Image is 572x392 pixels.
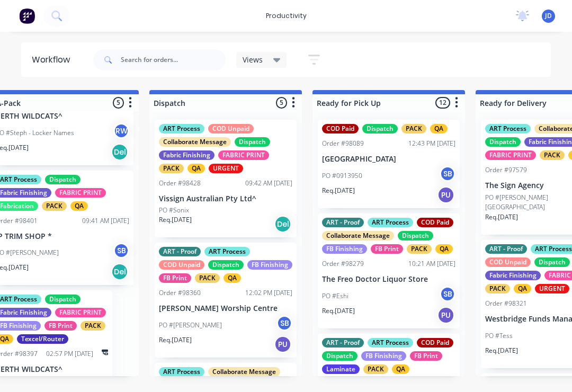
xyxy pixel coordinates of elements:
[209,164,243,173] div: URGENT
[159,260,204,270] div: COD Unpaid
[322,218,364,227] div: ART - Proof
[440,166,455,182] div: SB
[371,244,403,254] div: FB Print
[408,259,455,269] div: 10:21 AM [DATE]
[261,8,312,24] div: productivity
[545,11,552,21] span: JD
[430,124,448,133] div: QA
[113,123,129,139] div: RW
[159,367,204,377] div: ART Process
[218,150,269,160] div: FABRIC PRINT
[318,213,460,328] div: ART - ProofART ProcessCOD PaidCollaborate MessageDispatchFB FinishingFB PrintPACKQAOrder #9827910...
[322,244,367,254] div: FB Finishing
[274,336,291,353] div: PU
[322,275,455,284] p: The Freo Doctor Liquor Store
[437,186,454,203] div: PU
[204,247,250,256] div: ART Process
[361,351,406,361] div: FB Finishing
[485,244,527,254] div: ART - Proof
[437,307,454,324] div: PU
[485,212,518,222] p: Req. [DATE]
[44,321,77,331] div: FB Print
[535,284,569,293] div: URGENT
[401,124,426,133] div: PACK
[407,244,432,254] div: PACK
[485,331,513,341] p: PO #Tess
[322,231,394,240] div: Collaborate Message
[111,263,128,280] div: Del
[155,120,297,237] div: ART ProcessCOD UnpaidCollaborate MessageDispatchFabric FinishingFABRIC PRINTPACKQAURGENTOrder #98...
[45,295,81,304] div: Dispatch
[540,150,565,160] div: PACK
[159,179,201,188] div: Order #98428
[363,364,388,374] div: PACK
[159,320,222,330] p: PO #[PERSON_NAME]
[159,150,215,160] div: Fabric Finishing
[42,201,67,211] div: PACK
[322,155,455,164] p: [GEOGRAPHIC_DATA]
[322,364,360,374] div: Laminate
[81,321,105,331] div: PACK
[159,335,192,345] p: Req. [DATE]
[398,231,433,240] div: Dispatch
[485,271,541,280] div: Fabric Finishing
[70,201,88,211] div: QA
[159,273,191,283] div: FB Print
[485,299,527,308] div: Order #98321
[187,164,205,173] div: QA
[392,364,409,374] div: QA
[322,259,364,269] div: Order #98279
[485,346,518,355] p: Req. [DATE]
[208,124,254,133] div: COD Unpaid
[322,306,355,316] p: Req. [DATE]
[155,243,297,358] div: ART - ProofART ProcessCOD UnpaidDispatchFB FinishingFB PrintPACKQAOrder #9836012:02 PM [DATE][PER...
[318,120,460,208] div: COD PaidDispatchPACKQAOrder #9808912:43 PM [DATE][GEOGRAPHIC_DATA]PO #0913950SBReq.[DATE]PU
[485,124,531,133] div: ART Process
[159,247,201,256] div: ART - Proof
[322,171,362,181] p: PO #0913950
[159,304,292,313] p: [PERSON_NAME] Worship Centre
[322,338,364,348] div: ART - Proof
[368,338,413,348] div: ART Process
[245,288,292,298] div: 12:02 PM [DATE]
[440,286,455,302] div: SB
[417,218,453,227] div: COD Paid
[417,338,453,348] div: COD Paid
[235,137,270,147] div: Dispatch
[159,215,192,225] p: Req. [DATE]
[159,137,231,147] div: Collaborate Message
[322,124,359,133] div: COD Paid
[159,124,204,133] div: ART Process
[46,349,93,359] div: 02:57 PM [DATE]
[159,164,184,173] div: PACK
[159,206,189,215] p: PO #Sonix
[243,54,263,65] span: Views
[208,260,244,270] div: Dispatch
[82,216,129,226] div: 09:41 AM [DATE]
[159,194,292,203] p: Vissign Australian Pty Ltd^
[322,139,364,148] div: Order #98089
[19,8,35,24] img: Factory
[435,244,453,254] div: QA
[247,260,292,270] div: FB Finishing
[224,273,241,283] div: QA
[322,351,358,361] div: Dispatch
[485,165,527,175] div: Order #97579
[55,188,106,198] div: FABRIC PRINT
[410,351,442,361] div: FB Print
[408,139,455,148] div: 12:43 PM [DATE]
[195,273,220,283] div: PACK
[121,49,226,70] input: Search for orders...
[485,150,536,160] div: FABRIC PRINT
[362,124,398,133] div: Dispatch
[276,315,292,331] div: SB
[514,284,531,293] div: QA
[55,308,106,317] div: FABRIC PRINT
[245,179,292,188] div: 09:42 AM [DATE]
[534,257,570,267] div: Dispatch
[322,291,348,301] p: PO #Eshi
[208,367,280,377] div: Collaborate Message
[368,218,413,227] div: ART Process
[17,334,68,344] div: Texcel/Router
[274,216,291,233] div: Del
